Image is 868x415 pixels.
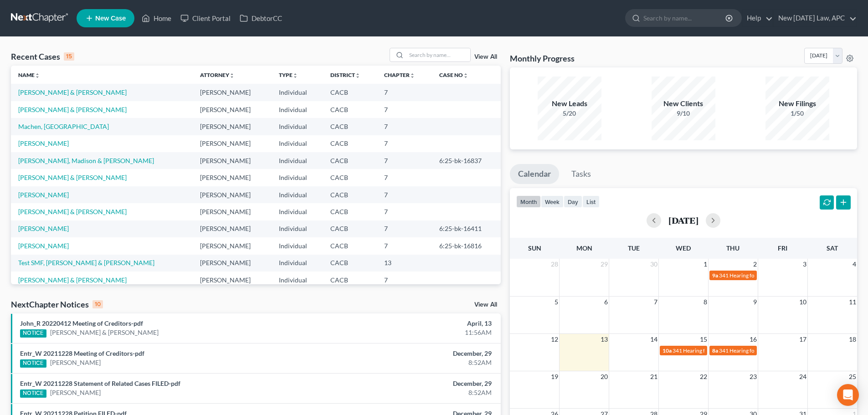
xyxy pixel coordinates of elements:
[20,349,144,357] a: Entr_W 20211228 Meeting of Creditors-pdf
[18,157,154,164] a: [PERSON_NAME], Madison & [PERSON_NAME]
[20,389,46,398] div: NOTICE
[64,52,74,61] div: 15
[837,384,859,406] div: Open Intercom Messenger
[377,255,432,272] td: 13
[193,152,272,169] td: [PERSON_NAME]
[18,88,127,96] a: [PERSON_NAME] & [PERSON_NAME]
[193,186,272,203] td: [PERSON_NAME]
[323,118,377,135] td: CACB
[649,259,658,270] span: 30
[649,371,658,382] span: 21
[229,73,235,78] i: unfold_more
[20,359,46,368] div: NOTICE
[848,371,857,382] span: 25
[554,297,559,307] span: 5
[193,135,272,152] td: [PERSON_NAME]
[848,297,857,307] span: 11
[323,186,377,203] td: CACB
[193,272,272,288] td: [PERSON_NAME]
[719,347,801,354] span: 341 Hearing for [PERSON_NAME]
[377,186,432,203] td: 7
[652,98,715,109] div: New Clients
[11,51,74,62] div: Recent Cases
[323,237,377,254] td: CACB
[663,347,672,354] span: 10a
[653,297,658,307] span: 7
[726,244,740,252] span: Thu
[340,319,492,328] div: April, 13
[765,98,829,109] div: New Filings
[798,371,807,382] span: 24
[712,272,718,279] span: 9a
[798,334,807,345] span: 17
[137,10,176,26] a: Home
[235,10,287,26] a: DebtorCC
[323,203,377,220] td: CACB
[340,349,492,358] div: December, 29
[323,272,377,288] td: CACB
[272,255,323,272] td: Individual
[18,225,69,232] a: [PERSON_NAME]
[377,152,432,169] td: 7
[550,259,559,270] span: 28
[749,371,758,382] span: 23
[699,334,708,345] span: 15
[541,195,564,208] button: week
[377,272,432,288] td: 7
[600,334,609,345] span: 13
[802,259,807,270] span: 3
[193,84,272,101] td: [PERSON_NAME]
[852,259,857,270] span: 4
[600,259,609,270] span: 29
[827,244,838,252] span: Sat
[752,259,758,270] span: 2
[652,109,715,118] div: 9/10
[20,329,46,338] div: NOTICE
[848,334,857,345] span: 18
[323,84,377,101] td: CACB
[432,152,501,169] td: 6:25-bk-16837
[18,72,40,78] a: Nameunfold_more
[18,174,127,181] a: [PERSON_NAME] & [PERSON_NAME]
[340,328,492,337] div: 11:56AM
[377,118,432,135] td: 7
[384,72,415,78] a: Chapterunfold_more
[272,135,323,152] td: Individual
[340,388,492,397] div: 8:52AM
[432,237,501,254] td: 6:25-bk-16816
[193,118,272,135] td: [PERSON_NAME]
[377,237,432,254] td: 7
[193,255,272,272] td: [PERSON_NAME]
[474,302,497,308] a: View All
[550,334,559,345] span: 12
[649,334,658,345] span: 14
[272,169,323,186] td: Individual
[410,73,415,78] i: unfold_more
[323,101,377,118] td: CACB
[712,347,718,354] span: 8a
[564,195,582,208] button: day
[35,73,40,78] i: unfold_more
[330,72,360,78] a: Districtunfold_more
[176,10,235,26] a: Client Portal
[463,73,468,78] i: unfold_more
[703,259,708,270] span: 1
[749,334,758,345] span: 16
[765,109,829,118] div: 1/50
[272,203,323,220] td: Individual
[20,319,143,327] a: John_R 20220412 Meeting of Creditors-pdf
[193,169,272,186] td: [PERSON_NAME]
[50,358,101,367] a: [PERSON_NAME]
[272,84,323,101] td: Individual
[272,220,323,237] td: Individual
[668,215,699,225] h2: [DATE]
[272,118,323,135] td: Individual
[200,72,235,78] a: Attorneyunfold_more
[474,54,497,60] a: View All
[323,220,377,237] td: CACB
[279,72,298,78] a: Typeunfold_more
[576,244,592,252] span: Mon
[272,272,323,288] td: Individual
[439,72,468,78] a: Case Nounfold_more
[323,169,377,186] td: CACB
